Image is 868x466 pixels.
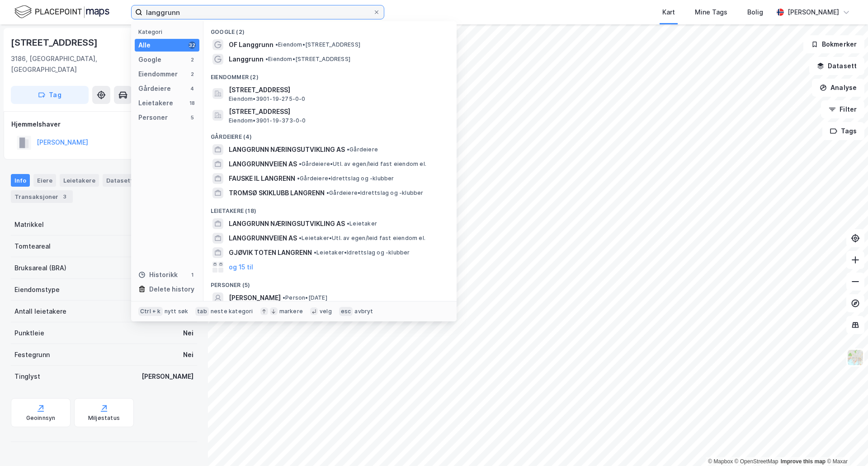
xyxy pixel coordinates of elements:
[11,119,197,130] div: Hjemmelshaver
[138,98,173,108] div: Leietakere
[189,85,196,92] div: 4
[138,269,178,280] div: Historikk
[203,21,457,38] div: Google (2)
[189,71,196,78] div: 2
[165,308,189,315] div: nytt søk
[203,200,457,217] div: Leietakere (18)
[803,35,864,53] button: Bokmerker
[229,95,306,103] span: Eiendom • 3901-19-275-0-0
[299,160,426,168] span: Gårdeiere • Utl. av egen/leid fast eiendom el.
[320,308,332,315] div: velg
[347,146,349,153] span: •
[11,53,153,75] div: 3186, [GEOGRAPHIC_DATA], [GEOGRAPHIC_DATA]
[183,328,193,339] div: Nei
[11,190,73,203] div: Transaksjoner
[299,235,302,241] span: •
[14,219,44,230] div: Matrikkel
[735,458,778,465] a: OpenStreetMap
[203,66,457,83] div: Eiendommer (2)
[88,414,120,422] div: Miljøstatus
[33,174,56,187] div: Eiere
[283,294,285,301] span: •
[14,306,66,317] div: Antall leietakere
[142,371,193,382] div: [PERSON_NAME]
[14,263,66,273] div: Bruksareal (BRA)
[229,188,325,198] span: TROMSØ SKIKLUBB LANGRENN
[229,54,264,65] span: Langgrunn
[229,173,295,184] span: FAUSKE IL LANGRENN
[229,159,297,169] span: LANGGRUNNVEIEN AS
[788,7,839,18] div: [PERSON_NAME]
[142,5,373,19] input: Søk på adresse, matrikkel, gårdeiere, leietakere eller personer
[229,117,306,124] span: Eiendom • 3901-19-373-0-0
[138,307,163,316] div: Ctrl + k
[189,99,196,107] div: 18
[326,189,329,196] span: •
[822,122,864,140] button: Tags
[847,349,864,366] img: Z
[275,41,360,48] span: Eiendom • [STREET_ADDRESS]
[812,79,864,97] button: Analyse
[326,189,424,197] span: Gårdeiere • Idrettslag og -klubber
[138,40,151,51] div: Alle
[229,233,297,244] span: LANGGRUNNVEIEN AS
[809,57,864,75] button: Datasett
[781,458,826,465] a: Improve this map
[14,284,60,295] div: Eiendomstype
[347,146,378,153] span: Gårdeiere
[747,7,763,18] div: Bolig
[189,271,196,278] div: 1
[347,220,377,227] span: Leietaker
[138,28,199,35] div: Kategori
[275,41,278,48] span: •
[203,126,457,142] div: Gårdeiere (4)
[14,349,50,360] div: Festegrunn
[265,56,268,62] span: •
[60,192,69,201] div: 3
[347,220,349,227] span: •
[354,308,373,315] div: avbryt
[11,35,99,50] div: [STREET_ADDRESS]
[26,414,56,422] div: Geoinnsyn
[823,423,868,466] div: Kontrollprogram for chat
[211,308,253,315] div: neste kategori
[821,100,864,118] button: Filter
[138,69,178,80] div: Eiendommer
[11,86,89,104] button: Tag
[138,112,168,123] div: Personer
[11,174,30,187] div: Info
[229,292,281,303] span: [PERSON_NAME]
[299,160,302,167] span: •
[14,328,44,339] div: Punktleie
[279,308,303,315] div: markere
[229,218,345,229] span: LANGGRUNN NÆRINGSUTVIKLING AS
[229,262,253,273] button: og 15 til
[60,174,99,187] div: Leietakere
[183,349,193,360] div: Nei
[297,175,394,182] span: Gårdeiere • Idrettslag og -klubber
[283,294,327,301] span: Person • [DATE]
[339,307,353,316] div: esc
[695,7,727,18] div: Mine Tags
[229,39,274,50] span: OF Langgrunn
[138,83,171,94] div: Gårdeiere
[265,56,350,63] span: Eiendom • [STREET_ADDRESS]
[14,241,51,252] div: Tomteareal
[708,458,733,465] a: Mapbox
[189,56,196,63] div: 2
[229,247,312,258] span: GJØVIK TOTEN LANGRENN
[149,284,194,295] div: Delete history
[189,114,196,121] div: 5
[195,307,209,316] div: tab
[229,106,446,117] span: [STREET_ADDRESS]
[229,85,446,95] span: [STREET_ADDRESS]
[229,144,345,155] span: LANGGRUNN NÆRINGSUTVIKLING AS
[14,4,109,20] img: logo.f888ab2527a4732fd821a326f86c7f29.svg
[14,371,40,382] div: Tinglyst
[314,249,410,256] span: Leietaker • Idrettslag og -klubber
[189,42,196,49] div: 32
[103,174,137,187] div: Datasett
[138,54,161,65] div: Google
[203,274,457,291] div: Personer (5)
[297,175,300,182] span: •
